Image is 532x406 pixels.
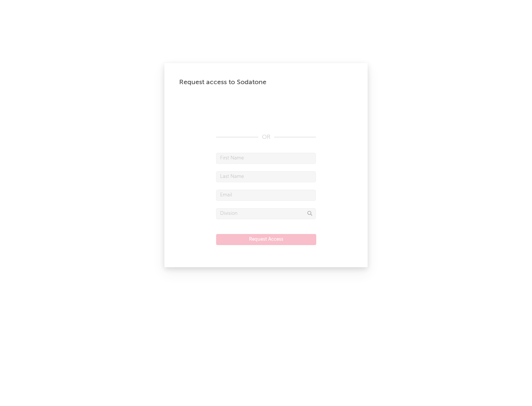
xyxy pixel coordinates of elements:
div: OR [216,133,316,142]
input: First Name [216,153,316,164]
input: Last Name [216,171,316,182]
button: Request Access [216,234,316,245]
input: Division [216,208,316,219]
div: Request access to Sodatone [179,78,353,87]
input: Email [216,190,316,201]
